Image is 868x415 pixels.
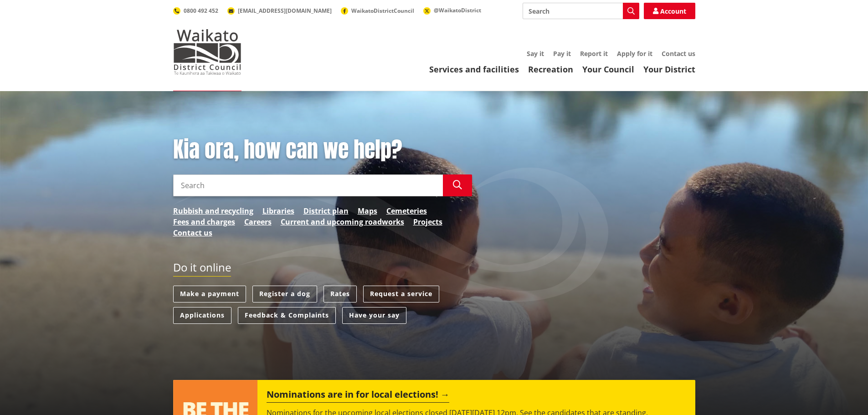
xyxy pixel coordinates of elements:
[523,3,639,19] input: Search input
[429,64,519,75] a: Services and facilities
[662,49,695,58] a: Contact us
[358,205,377,216] a: Maps
[303,205,349,216] a: District plan
[527,49,544,58] a: Say it
[341,7,414,15] a: WaikatoDistrictCouncil
[173,174,443,196] input: Search input
[238,7,332,15] span: [EMAIL_ADDRESS][DOMAIN_NAME]
[173,7,218,15] a: 0800 492 452
[173,205,253,216] a: Rubbish and recycling
[262,205,294,216] a: Libraries
[342,307,406,324] a: Have your say
[423,6,481,14] a: @WaikatoDistrict
[173,29,241,75] img: Waikato District Council - Te Kaunihera aa Takiwaa o Waikato
[413,216,442,227] a: Projects
[553,49,571,58] a: Pay it
[184,7,218,15] span: 0800 492 452
[434,6,481,14] span: @WaikatoDistrict
[617,49,652,58] a: Apply for it
[267,389,449,403] h2: Nominations are in for local elections!
[281,216,404,227] a: Current and upcoming roadworks
[582,64,634,75] a: Your Council
[644,3,695,19] a: Account
[252,286,317,302] a: Register a dog
[173,286,246,302] a: Make a payment
[227,7,332,15] a: [EMAIL_ADDRESS][DOMAIN_NAME]
[173,137,472,163] h1: Kia ora, how can we help?
[363,286,439,302] a: Request a service
[173,261,231,277] h2: Do it online
[173,307,231,324] a: Applications
[528,64,573,75] a: Recreation
[351,7,414,15] span: WaikatoDistrictCouncil
[238,307,336,324] a: Feedback & Complaints
[386,205,427,216] a: Cemeteries
[173,227,212,238] a: Contact us
[173,216,235,227] a: Fees and charges
[643,64,695,75] a: Your District
[324,286,357,302] a: Rates
[580,49,608,58] a: Report it
[244,216,272,227] a: Careers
